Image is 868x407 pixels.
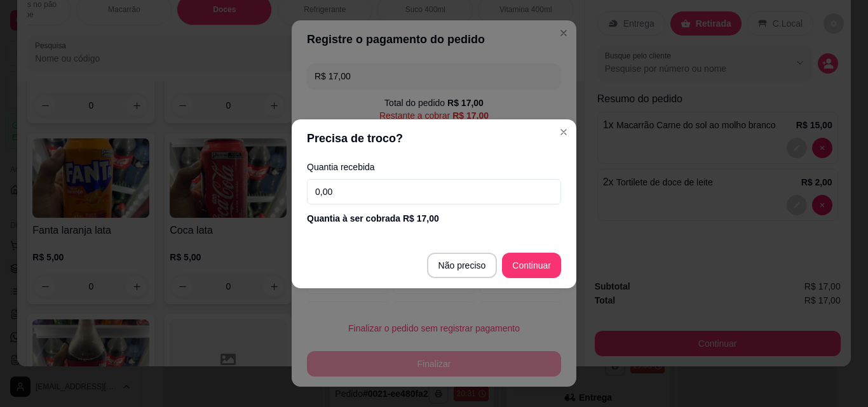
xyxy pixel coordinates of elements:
header: Precisa de troco? [292,119,576,157]
label: Quantia recebida [307,163,561,171]
button: Close [553,122,574,142]
div: Quantia à ser cobrada R$ 17,00 [307,212,561,225]
button: Não preciso [427,253,498,278]
button: Continuar [502,253,561,278]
